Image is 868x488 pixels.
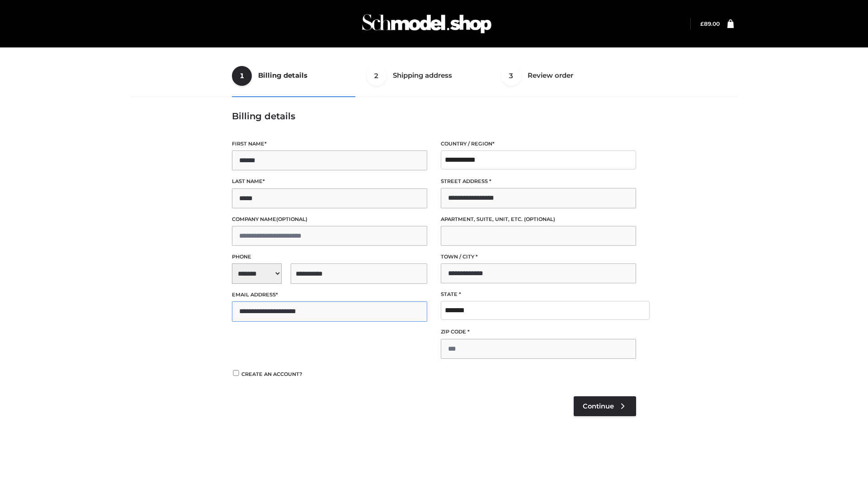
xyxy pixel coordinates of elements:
label: Street address [441,177,636,186]
label: Apartment, suite, unit, etc. [441,215,636,224]
label: State [441,290,636,299]
label: Country / Region [441,140,636,148]
img: Schmodel Admin 964 [359,6,495,42]
label: Phone [232,253,427,261]
bdi: 89.00 [700,20,720,27]
label: ZIP Code [441,328,636,336]
span: (optional) [524,216,555,222]
a: £89.00 [700,20,720,27]
span: Continue [583,402,614,410]
span: Create an account? [241,371,302,377]
h3: Billing details [232,111,636,122]
a: Continue [574,396,636,416]
label: Company name [232,215,427,224]
label: First name [232,140,427,148]
label: Last name [232,177,427,186]
label: Email address [232,291,427,299]
label: Town / City [441,253,636,261]
span: (optional) [276,216,307,222]
input: Create an account? [232,370,240,376]
span: £ [700,20,704,27]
